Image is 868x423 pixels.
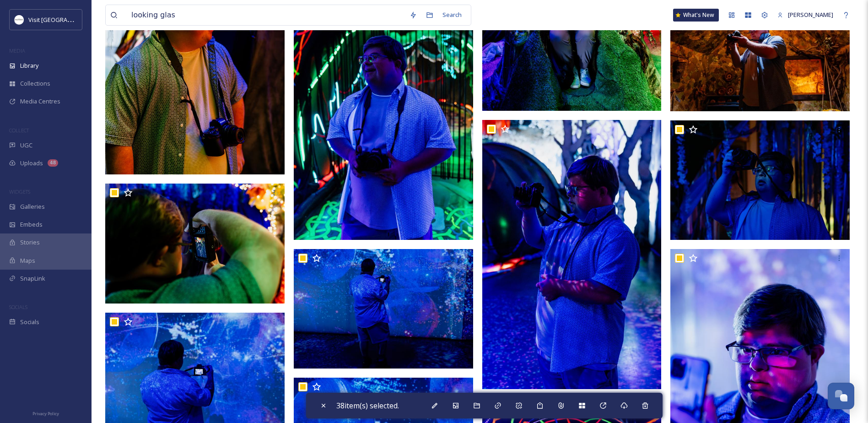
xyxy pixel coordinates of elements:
[482,120,662,389] img: DSC06920.jpg
[438,6,466,24] div: Search
[670,120,850,240] img: DSC06880.jpg
[20,238,40,247] span: Stories
[20,159,43,168] span: Uploads
[28,15,99,24] span: Visit [GEOGRAPHIC_DATA]
[20,256,35,265] span: Maps
[48,159,58,167] div: 48
[828,383,854,409] button: Open Chat
[336,401,399,411] span: 38 item(s) selected.
[20,97,60,106] span: Media Centres
[20,61,38,70] span: Library
[20,202,45,211] span: Galleries
[15,15,24,24] img: Circle%20Logo.png
[32,407,59,418] a: Privacy Policy
[294,249,473,369] img: DSC06932.jpg
[20,141,32,150] span: UGC
[127,5,405,25] input: Search your library
[20,220,43,229] span: Embeds
[773,6,838,24] a: [PERSON_NAME]
[9,127,29,134] span: COLLECT
[20,274,45,283] span: SnapLink
[105,184,285,304] img: DSC06838.jpg
[20,318,39,326] span: Socials
[9,304,27,310] span: SOCIALS
[9,47,25,54] span: MEDIA
[20,79,50,88] span: Collections
[788,11,833,19] span: [PERSON_NAME]
[9,188,30,195] span: WIDGETS
[673,9,719,22] a: What's New
[32,411,59,417] span: Privacy Policy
